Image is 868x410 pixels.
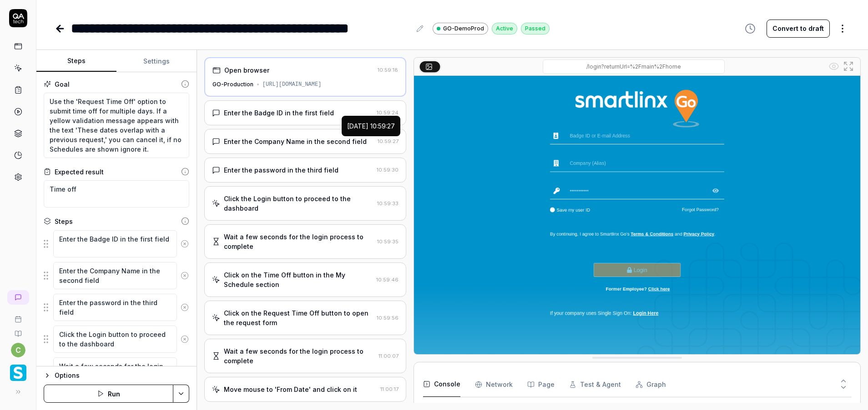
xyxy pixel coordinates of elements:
button: Page [527,372,555,397]
button: Options [44,370,189,381]
a: Documentation [4,323,32,337]
img: Smartlinx Logo [10,365,26,381]
span: GO-DemoProd [443,25,484,33]
div: Click on the Time Off button in the My Schedule section [224,270,373,289]
button: Run [44,385,173,403]
div: Suggestions [44,262,189,290]
div: Enter the password in the third field [224,165,338,175]
button: Console [423,372,460,397]
time: 10:59:30 [377,167,399,173]
div: [DATE] 10:59:27 [347,121,395,131]
button: Convert to draft [767,20,830,38]
button: Steps [36,50,116,72]
button: Network [475,372,513,397]
time: 10:59:33 [377,200,399,207]
div: Wait a few seconds for the login process to complete [224,232,373,251]
button: Test & Agent [569,372,621,397]
time: 10:59:27 [378,138,399,144]
div: Suggestions [44,325,189,353]
div: Wait a few seconds for the login process to complete [224,346,375,366]
div: Expected result [55,167,104,177]
div: Options [55,370,189,381]
time: 11:00:17 [380,386,399,392]
div: Enter the Badge ID in the first field [224,108,334,118]
a: GO-DemoProd [433,22,488,35]
button: Open in full screen [841,59,856,74]
div: [URL][DOMAIN_NAME] [262,80,322,89]
button: Remove step [177,330,192,348]
div: Click the Login button to proceed to the dashboard [224,194,373,213]
button: Graph [636,372,666,397]
button: Show all interative elements [827,59,841,74]
div: Goal [55,79,70,89]
button: c [11,343,25,357]
time: 10:59:24 [377,109,399,116]
div: Suggestions [44,357,189,385]
button: Remove step [177,267,192,285]
div: Enter the Company Name in the second field [224,137,367,146]
button: Settings [116,50,197,72]
button: Remove step [177,298,192,316]
time: 10:59:46 [376,277,399,283]
button: Remove step [177,362,192,380]
a: Book a call with us [4,308,32,323]
time: 10:59:35 [377,238,399,245]
div: GO-Production [212,80,253,89]
time: 10:59:56 [377,315,399,321]
div: Suggestions [44,293,189,321]
button: Remove step [177,235,192,253]
time: 11:00:07 [378,353,399,359]
div: Move mouse to 'From Date' and click on it [224,385,357,394]
a: New conversation [7,290,29,305]
div: Suggestions [44,230,189,258]
button: Smartlinx Logo [4,357,32,383]
div: Open browser [224,65,269,75]
div: Passed [521,23,550,35]
div: Active [492,23,517,35]
div: Steps [55,217,73,226]
button: View version history [739,20,761,38]
time: 10:59:18 [378,67,398,73]
img: Screenshot [414,76,860,354]
div: Click on the Request Time Off button to open the request form [224,308,373,327]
